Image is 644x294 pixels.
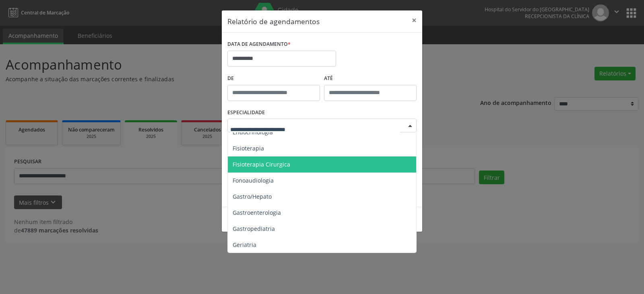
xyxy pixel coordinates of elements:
[233,193,272,200] span: Gastro/Hepato
[233,128,273,136] span: Endocrinologia
[233,160,290,168] span: Fisioterapia Cirurgica
[227,72,320,85] label: De
[406,10,422,30] button: Close
[233,177,274,184] span: Fonoaudiologia
[227,38,291,51] label: DATA DE AGENDAMENTO
[233,241,256,249] span: Geriatria
[324,72,417,85] label: ATÉ
[227,16,320,27] h5: Relatório de agendamentos
[233,225,275,232] span: Gastropediatria
[233,144,264,152] span: Fisioterapia
[227,107,265,119] label: ESPECIALIDADE
[233,209,281,216] span: Gastroenterologia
